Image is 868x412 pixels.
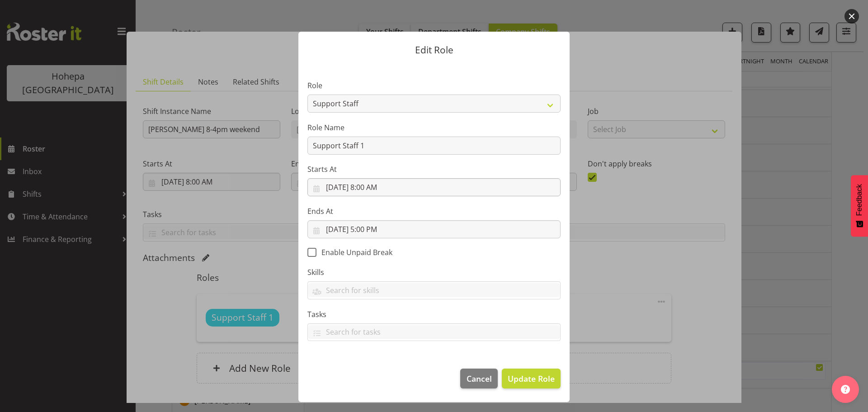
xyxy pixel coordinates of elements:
button: Update Role [502,369,561,388]
input: Search for skills [308,283,560,297]
button: Feedback - Show survey [851,175,868,237]
span: Cancel [467,373,492,384]
span: Feedback [855,184,863,216]
input: Search for tasks [308,325,560,339]
button: Cancel [460,369,497,388]
label: Ends At [307,206,561,217]
label: Role Name [307,122,561,133]
label: Starts At [307,164,561,175]
label: Role [307,80,561,91]
input: Click to select... [307,178,561,196]
span: Update Role [508,373,555,384]
span: Enable Unpaid Break [316,248,392,257]
label: Skills [307,267,561,278]
label: Tasks [307,309,561,320]
input: E.g. Waiter 1 [307,137,561,155]
img: help-xxl-2.png [841,385,850,394]
p: Edit Role [307,45,561,55]
input: Click to select... [307,220,561,238]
